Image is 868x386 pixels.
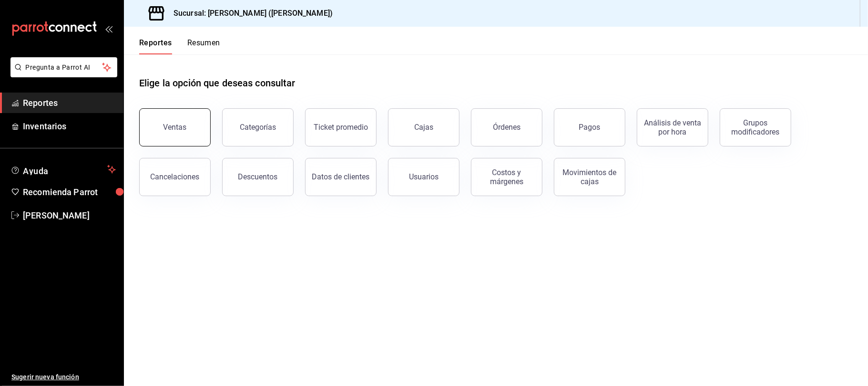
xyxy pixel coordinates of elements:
[312,172,370,181] div: Datos de clientes
[187,38,220,54] button: Resumen
[238,172,278,181] div: Descuentos
[471,158,542,196] button: Costos y márgenes
[222,158,294,196] button: Descuentos
[139,158,211,196] button: Cancelaciones
[23,96,116,109] span: Reportes
[305,158,377,196] button: Datos de clientes
[139,38,220,54] div: navigation tabs
[493,123,521,132] div: Órdenes
[222,108,294,146] button: Categorías
[139,38,172,54] button: Reportes
[314,123,368,132] div: Ticket promedio
[637,108,708,146] button: Análisis de venta por hora
[726,118,785,136] div: Grupos modificadores
[305,108,377,146] button: Ticket promedio
[139,76,296,90] h1: Elige la opción que deseas consultar
[643,118,702,136] div: Análisis de venta por hora
[139,108,211,146] button: Ventas
[388,108,460,146] button: Cajas
[477,168,536,186] div: Costos y márgenes
[105,25,112,32] button: open_drawer_menu
[414,123,433,132] div: Cajas
[23,186,116,198] span: Recomienda Parrot
[26,63,102,73] span: Pregunta a Parrot AI
[23,164,103,175] span: Ayuda
[163,123,187,132] div: Ventas
[554,108,625,146] button: Pagos
[23,209,116,222] span: [PERSON_NAME]
[151,172,200,181] div: Cancelaciones
[7,69,117,79] a: Pregunta a Parrot AI
[10,57,117,77] button: Pregunta a Parrot AI
[554,158,625,196] button: Movimientos de cajas
[720,108,791,146] button: Grupos modificadores
[388,158,460,196] button: Usuarios
[23,120,116,133] span: Inventarios
[560,168,619,186] div: Movimientos de cajas
[240,123,276,132] div: Categorías
[471,108,542,146] button: Órdenes
[166,8,333,19] h3: Sucursal: [PERSON_NAME] ([PERSON_NAME])
[579,123,601,132] div: Pagos
[11,372,116,382] span: Sugerir nueva función
[409,172,439,181] div: Usuarios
